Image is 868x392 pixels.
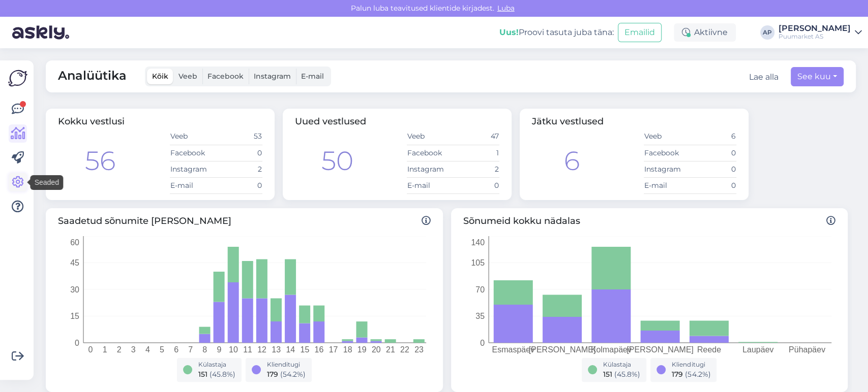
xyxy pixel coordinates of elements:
td: Instagram [407,161,453,177]
div: Proovi tasuta juba täna: [499,26,614,39]
div: Seaded [31,175,63,190]
div: 6 [564,141,580,181]
td: Instagram [170,161,216,177]
tspan: 45 [70,258,79,267]
td: Facebook [170,145,216,161]
span: Sõnumeid kokku nädalas [463,214,836,228]
tspan: 3 [131,345,136,354]
button: Lae alla [749,71,779,83]
td: 0 [216,177,262,193]
tspan: 1 [103,345,107,354]
span: ( 54.2 %) [280,370,306,379]
tspan: 7 [188,345,193,354]
tspan: 140 [471,238,485,246]
span: 151 [603,370,612,379]
tspan: 20 [372,345,381,354]
tspan: 60 [70,238,79,246]
tspan: 35 [475,312,485,320]
span: Analüütika [58,67,127,86]
td: 2 [453,161,499,177]
button: See kuu [791,67,844,86]
td: Veeb [407,128,453,145]
tspan: [PERSON_NAME] [626,345,694,354]
tspan: 30 [70,285,79,293]
tspan: 23 [414,345,424,354]
span: Veeb [178,72,197,81]
td: Facebook [644,145,690,161]
tspan: 14 [286,345,295,354]
td: 1 [453,145,499,161]
span: Jätku vestlused [532,116,604,127]
tspan: 4 [145,345,150,354]
tspan: 13 [272,345,281,354]
td: 53 [216,128,262,145]
tspan: 8 [202,345,207,354]
span: E-mail [301,72,324,81]
td: Veeb [644,128,690,145]
div: Klienditugi [267,360,306,369]
tspan: [PERSON_NAME] [528,345,595,354]
img: Askly Logo [8,69,27,88]
td: 0 [453,177,499,193]
tspan: Reede [697,345,721,354]
span: Kokku vestlusi [58,116,125,127]
tspan: 15 [300,345,309,354]
td: 6 [690,128,736,145]
div: AP [760,25,774,40]
div: Külastaja [198,360,235,369]
tspan: 9 [217,345,221,354]
span: 179 [267,370,278,379]
span: Facebook [207,72,244,81]
button: Emailid [618,23,662,42]
div: 50 [321,141,353,181]
td: E-mail [407,177,453,193]
span: Kõik [152,72,168,81]
tspan: 0 [88,345,93,354]
span: Instagram [254,72,291,81]
tspan: 12 [257,345,266,354]
span: ( 54.2 %) [685,370,710,379]
td: E-mail [644,177,690,193]
td: 0 [690,161,736,177]
tspan: 16 [314,345,323,354]
td: 47 [453,128,499,145]
tspan: 6 [174,345,178,354]
tspan: 0 [75,338,79,347]
td: 0 [690,145,736,161]
td: Instagram [644,161,690,177]
tspan: 105 [471,258,485,267]
tspan: 15 [70,312,79,320]
tspan: 18 [343,345,352,354]
tspan: Laupäev [742,345,773,354]
tspan: 19 [357,345,367,354]
td: Veeb [170,128,216,145]
div: 56 [85,141,115,181]
span: ( 45.8 %) [614,370,640,379]
tspan: 21 [386,345,395,354]
tspan: Kolmapäev [590,345,631,354]
tspan: 17 [329,345,338,354]
div: Aktiivne [674,23,736,42]
td: 0 [216,145,262,161]
td: 2 [216,161,262,177]
td: Facebook [407,145,453,161]
b: Uus! [499,27,519,37]
tspan: Esmaspäev [492,345,534,354]
div: [PERSON_NAME] [779,24,851,32]
span: ( 45.8 %) [209,370,235,379]
tspan: 2 [117,345,122,354]
tspan: Pühapäev [788,345,825,354]
span: Uued vestlused [295,116,366,127]
tspan: 5 [160,345,164,354]
div: Külastaja [603,360,640,369]
tspan: 11 [243,345,252,354]
tspan: 0 [480,338,485,347]
span: Luba [494,4,518,13]
div: Klienditugi [672,360,710,369]
span: 151 [198,370,207,379]
a: [PERSON_NAME]Puumarket AS [779,24,862,41]
tspan: 70 [475,285,485,293]
span: 179 [672,370,683,379]
tspan: 10 [229,345,238,354]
